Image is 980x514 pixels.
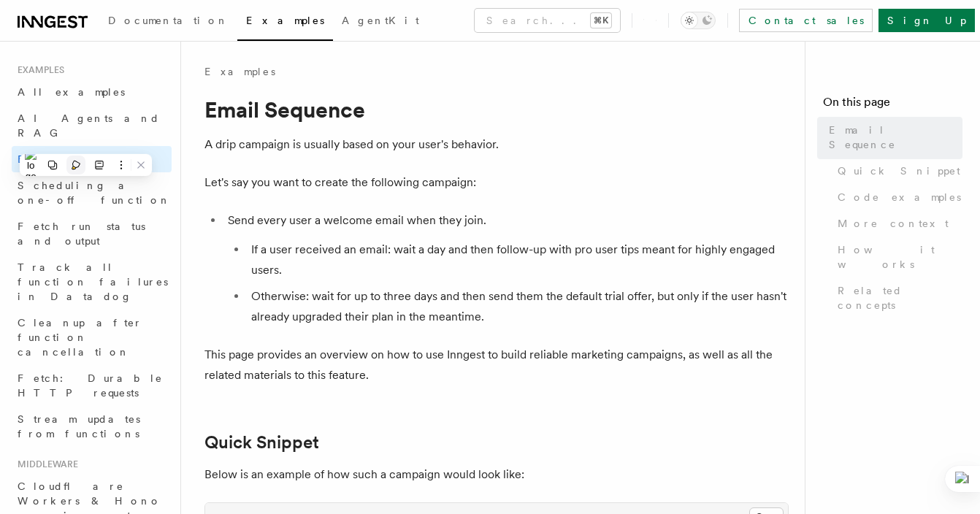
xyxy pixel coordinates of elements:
span: Cleanup after function cancellation [18,317,142,358]
a: Stream updates from functions [12,406,172,447]
a: Related concepts [832,277,962,318]
a: Examples [204,64,275,79]
a: Examples [237,4,333,41]
a: Quick Snippet [204,432,319,453]
a: Quick Snippet [832,158,962,184]
button: Toggle dark mode [681,12,716,29]
p: A drip campaign is usually based on your user's behavior. [204,134,789,155]
span: How it works [838,242,962,272]
span: Fetch run status and output [18,220,145,247]
a: Scheduling a one-off function [12,172,172,213]
p: Below is an example of how such a campaign would look like: [204,464,789,485]
a: More context [832,210,962,237]
p: This page provides an overview on how to use Inngest to build reliable marketing campaigns, as we... [204,345,789,385]
a: Fetch: Durable HTTP requests [12,365,172,406]
a: Email Sequence [12,146,172,172]
a: Code examples [832,184,962,210]
span: Code examples [838,190,961,204]
span: AgentKit [342,15,419,26]
li: Send every user a welcome email when they join. [223,210,789,327]
span: Examples [12,64,64,76]
li: Otherwise: wait for up to three days and then send them the default trial offer, but only if the ... [247,286,789,327]
h4: On this page [823,93,962,117]
span: Examples [246,15,324,26]
a: Email Sequence [823,117,962,158]
kbd: ⌘K [591,13,611,28]
span: More context [838,216,949,231]
span: AI Agents and RAG [18,112,160,139]
span: All examples [18,86,125,98]
a: Sign Up [878,9,975,32]
a: All examples [12,79,172,105]
span: Email Sequence [18,153,153,165]
li: If a user received an email: wait a day and then follow-up with pro user tips meant for highly en... [247,239,789,280]
a: How it works [832,237,962,277]
a: Fetch run status and output [12,213,172,254]
span: Stream updates from functions [18,413,140,440]
span: Documentation [108,15,229,26]
span: Related concepts [838,283,962,312]
span: Quick Snippet [838,164,960,178]
a: Cleanup after function cancellation [12,310,172,365]
h1: Email Sequence [204,96,789,123]
span: Fetch: Durable HTTP requests [18,372,163,399]
span: Track all function failures in Datadog [18,261,168,302]
span: Scheduling a one-off function [18,180,171,206]
a: Track all function failures in Datadog [12,254,172,310]
a: Documentation [99,4,237,39]
span: Middleware [12,459,78,470]
span: Email Sequence [829,123,962,152]
a: AgentKit [333,4,428,39]
button: Search...⌘K [475,9,620,32]
a: AI Agents and RAG [12,105,172,146]
p: Let's say you want to create the following campaign: [204,172,789,193]
a: Contact sales [739,9,873,32]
